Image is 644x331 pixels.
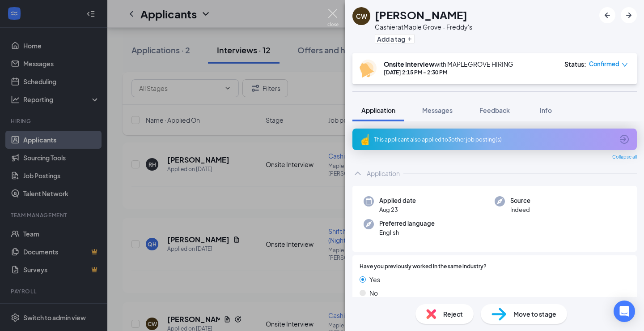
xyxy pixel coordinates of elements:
[379,205,416,214] span: Aug 23
[361,106,395,114] span: Application
[379,219,435,228] span: Preferred language
[384,69,513,76] div: [DATE] 2:15 PM - 2:30 PM
[510,196,530,205] span: Source
[443,309,463,319] span: Reject
[513,309,556,319] span: Move to stage
[621,7,637,23] button: ArrowRight
[599,7,615,23] button: ArrowLeftNew
[623,10,634,21] svg: ArrowRight
[564,60,586,69] div: Status :
[407,36,412,42] svg: Plus
[510,205,530,214] span: Indeed
[375,22,472,31] div: Cashier at Maple Grove - Freddy's
[379,228,435,237] span: English
[422,106,453,114] span: Messages
[369,275,380,284] span: Yes
[479,106,510,114] span: Feedback
[589,60,619,69] span: Confirmed
[384,60,513,69] div: with MAPLEGROVE HIRING
[352,168,363,179] svg: ChevronUp
[619,134,630,145] svg: ArrowCircle
[614,301,635,322] div: Open Intercom Messenger
[369,288,378,298] span: No
[602,10,613,21] svg: ArrowLeftNew
[379,196,416,205] span: Applied date
[367,169,400,178] div: Application
[375,7,467,22] h1: [PERSON_NAME]
[612,154,637,161] span: Collapse all
[384,60,434,68] b: Onsite Interview
[540,106,552,114] span: Info
[374,136,614,143] div: This applicant also applied to 3 other job posting(s)
[375,34,415,43] button: PlusAdd a tag
[356,12,367,21] div: CW
[360,262,487,271] span: Have you previously worked in the same industry?
[622,62,628,68] span: down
